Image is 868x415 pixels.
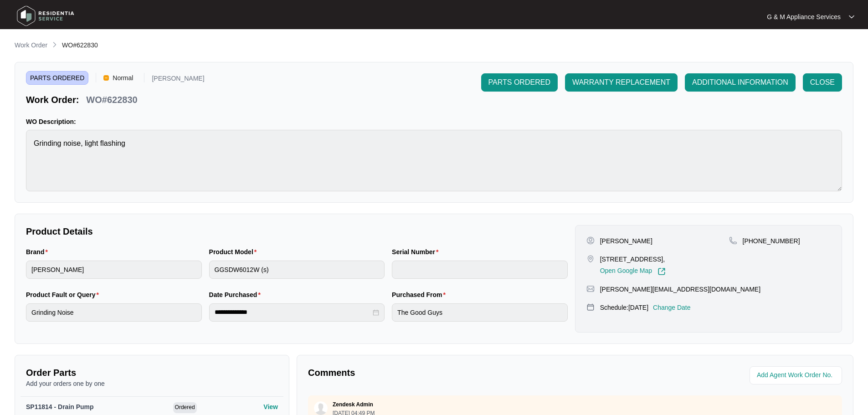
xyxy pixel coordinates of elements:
[685,73,796,92] button: ADDITIONAL INFORMATION
[488,77,550,88] span: PARTS ORDERED
[51,41,58,48] img: chevron-right
[26,117,842,126] p: WO Description:
[209,290,264,299] label: Date Purchased
[215,307,371,317] input: Date Purchased
[26,379,278,388] p: Add your orders one by one
[657,267,666,276] img: Link-External
[392,290,449,299] label: Purchased From
[26,130,842,191] textarea: Grinding noise, light flashing
[314,401,328,415] img: user.svg
[586,303,595,311] img: map-pin
[26,303,202,322] input: Product Fault or Query
[586,255,595,263] img: map-pin
[15,41,47,50] p: Work Order
[392,247,442,256] label: Serial Number
[600,236,652,246] p: [PERSON_NAME]
[308,366,569,379] p: Comments
[757,370,837,381] input: Add Agent Work Order No.
[333,401,373,408] p: Zendesk Admin
[392,303,568,322] input: Purchased From
[565,73,678,92] button: WARRANTY REPLACEMENT
[600,267,666,276] a: Open Google Map
[26,247,51,256] label: Brand
[13,41,49,51] a: Work Order
[26,225,568,238] p: Product Details
[849,15,854,19] img: dropdown arrow
[600,303,648,312] p: Schedule: [DATE]
[729,236,737,245] img: map-pin
[743,236,800,246] p: [PHONE_NUMBER]
[572,77,670,88] span: WARRANTY REPLACEMENT
[26,93,79,106] p: Work Order:
[767,12,841,21] p: G & M Appliance Services
[263,402,278,411] p: View
[26,261,202,279] input: Brand
[152,75,204,85] p: [PERSON_NAME]
[26,290,103,299] label: Product Fault or Query
[586,285,595,293] img: map-pin
[26,403,94,410] span: SP11814 - Drain Pump
[26,71,88,85] span: PARTS ORDERED
[103,75,109,81] img: Vercel Logo
[392,261,568,279] input: Serial Number
[173,402,197,413] span: Ordered
[692,77,788,88] span: ADDITIONAL INFORMATION
[600,255,666,264] p: [STREET_ADDRESS],
[86,93,137,106] p: WO#622830
[109,71,137,85] span: Normal
[810,77,835,88] span: CLOSE
[209,247,261,256] label: Product Model
[481,73,558,92] button: PARTS ORDERED
[62,41,98,49] span: WO#622830
[209,261,385,279] input: Product Model
[653,303,691,312] p: Change Date
[600,285,760,294] p: [PERSON_NAME][EMAIL_ADDRESS][DOMAIN_NAME]
[803,73,842,92] button: CLOSE
[26,366,278,379] p: Order Parts
[14,2,77,30] img: residentia service logo
[586,236,595,245] img: user-pin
